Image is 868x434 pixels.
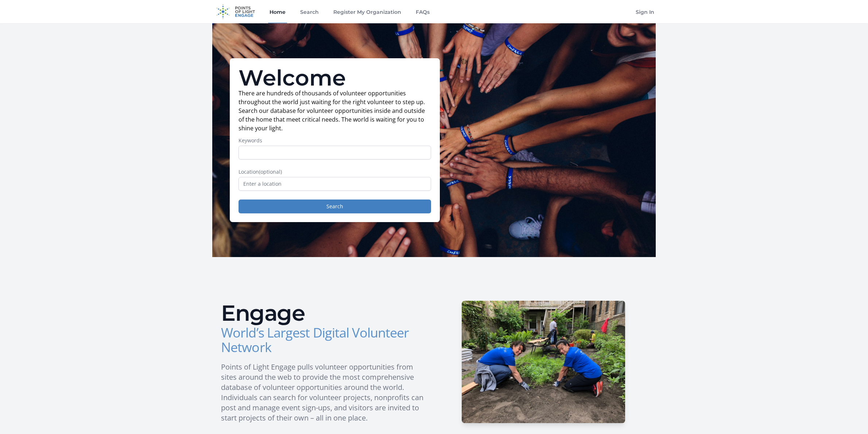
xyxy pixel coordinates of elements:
span: (optional) [259,168,282,175]
p: Points of Light Engage pulls volunteer opportunities from sites around the web to provide the mos... [221,362,428,423]
h1: Welcome [239,67,431,89]
h3: World’s Largest Digital Volunteer Network [221,325,428,355]
img: HCSC-H_1.JPG [462,301,625,423]
p: There are hundreds of thousands of volunteer opportunities throughout the world just waiting for ... [239,89,431,133]
label: Keywords [239,137,431,144]
input: Enter a location [239,177,431,191]
h2: Engage [221,302,428,324]
label: Location [239,168,431,175]
button: Search [239,200,431,213]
